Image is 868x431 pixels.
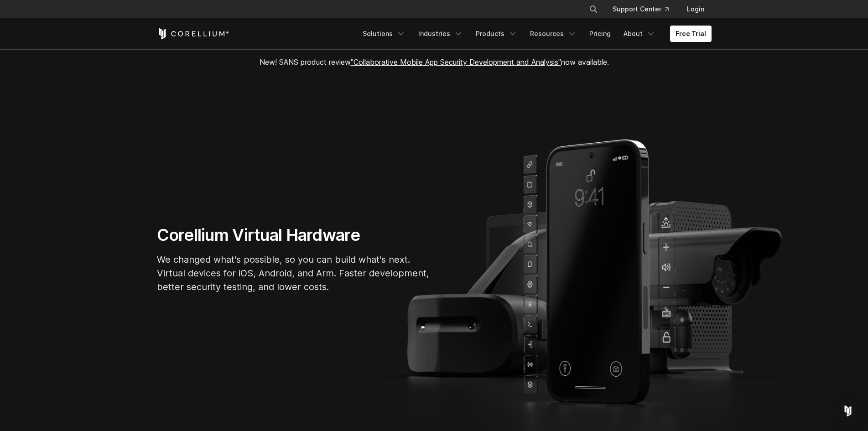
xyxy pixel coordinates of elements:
[357,26,411,42] a: Solutions
[413,26,468,42] a: Industries
[157,28,229,39] a: Corellium Home
[260,57,609,67] span: New! SANS product review now available.
[351,57,561,67] a: "Collaborative Mobile App Security Development and Analysis"
[157,225,431,245] h1: Corellium Virtual Hardware
[357,26,712,42] div: Navigation Menu
[585,1,602,17] button: Search
[680,1,712,17] a: Login
[525,26,582,42] a: Resources
[837,400,859,422] div: Open Intercom Messenger
[618,26,661,42] a: About
[605,1,676,17] a: Support Center
[470,26,523,42] a: Products
[578,1,712,17] div: Navigation Menu
[157,253,431,294] p: We changed what's possible, so you can build what's next. Virtual devices for iOS, Android, and A...
[670,26,712,42] a: Free Trial
[584,26,616,42] a: Pricing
